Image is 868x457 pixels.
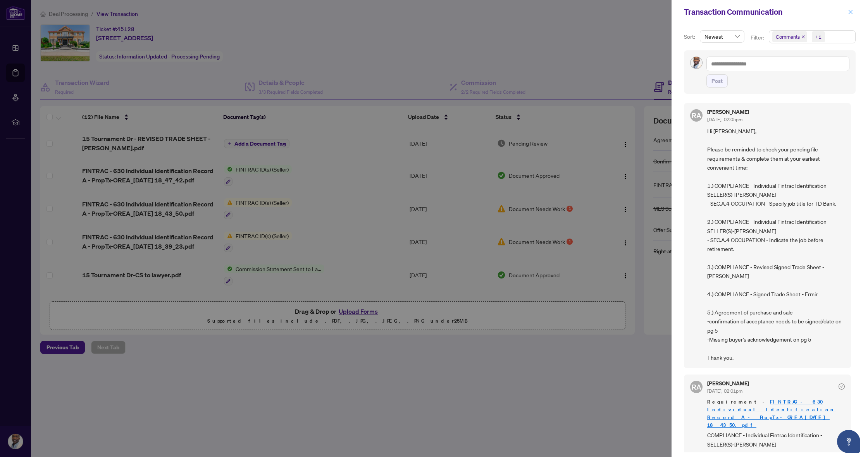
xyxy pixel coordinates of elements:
[801,35,805,39] span: close
[704,31,740,42] span: Newest
[815,33,821,41] div: +1
[707,381,749,386] h5: [PERSON_NAME]
[848,9,853,15] span: close
[706,74,728,88] button: Post
[707,399,836,428] a: FINTRAC - 630 Individual Identification Record A - PropTx-OREA_[DATE] 18_43_50.pdf
[751,33,765,42] p: Filter:
[707,117,742,122] span: [DATE], 02:05pm
[691,57,702,69] img: Profile Icon
[692,381,701,392] span: RA
[692,110,701,121] span: RA
[837,430,860,453] button: Open asap
[707,127,845,362] span: Hi [PERSON_NAME], Please be reminded to check your pending file requirements & complete them at y...
[707,398,845,429] span: Requirement -
[684,6,846,18] div: Transaction Communication
[707,388,742,394] span: [DATE], 02:01pm
[707,109,749,115] h5: [PERSON_NAME]
[772,31,807,42] span: Comments
[684,33,697,41] p: Sort:
[839,383,845,390] span: check-circle
[776,33,800,41] span: Comments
